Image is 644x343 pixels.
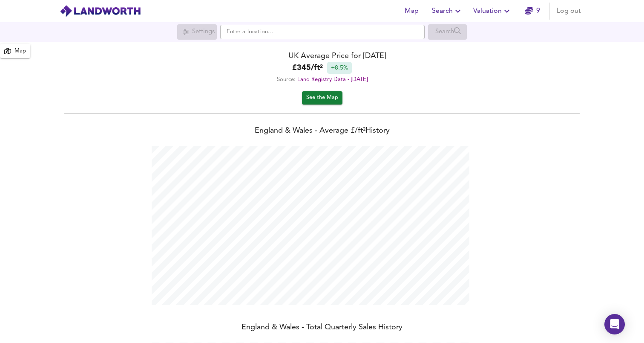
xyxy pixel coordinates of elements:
[604,314,625,334] div: Open Intercom Messenger
[525,5,540,17] a: 9
[428,24,467,40] div: Search for a location first or explore the map
[297,77,368,82] a: Land Registry Data - [DATE]
[14,47,26,56] div: Map
[432,5,463,17] span: Search
[306,93,338,103] span: See the Map
[177,24,217,40] div: Search for a location first or explore the map
[473,5,512,17] span: Valuation
[519,3,546,20] button: 9
[398,3,425,20] button: Map
[220,25,425,39] input: Enter a location...
[557,5,581,17] span: Log out
[302,91,342,105] button: See the Map
[60,5,141,17] img: logo
[401,5,422,17] span: Map
[428,3,466,20] button: Search
[292,62,323,74] b: £ 345 / ft²
[470,3,515,20] button: Valuation
[327,62,352,74] div: +8.5%
[553,3,584,20] button: Log out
